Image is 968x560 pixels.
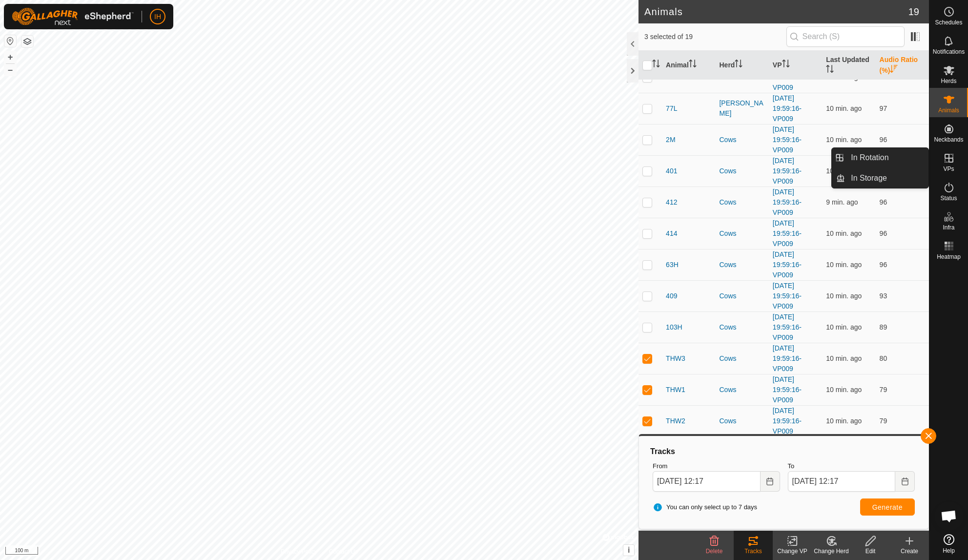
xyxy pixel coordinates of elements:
span: 96 [880,136,887,144]
span: In Rotation [851,152,888,164]
span: Generate [872,503,903,511]
span: 79 [880,386,887,394]
button: + [4,51,16,63]
div: Cows [719,228,764,239]
span: Oct 11, 2025 at 12:06 PM [826,136,862,144]
span: Oct 11, 2025 at 12:06 PM [826,167,862,175]
a: Help [929,530,968,558]
p-sorticon: Activate to sort [826,66,834,74]
span: You can only select up to 7 days [653,502,757,512]
span: THW1 [666,385,685,395]
span: 96 [880,229,887,237]
img: Gallagher Logo [12,8,134,25]
span: 97 [880,73,887,81]
a: [DATE] 19:59:16-VP009 [773,157,802,185]
span: IH [154,12,161,22]
div: Tracks [649,446,919,457]
span: Delete [706,548,723,555]
span: 2M [666,135,675,145]
li: In Rotation [832,148,928,167]
button: – [4,64,16,76]
p-sorticon: Activate to sort [735,61,742,69]
div: Cows [719,385,764,395]
div: Cows [719,166,764,176]
button: Reset Map [4,35,16,47]
span: Help [943,548,955,554]
button: Generate [860,498,915,516]
button: Map Layers [21,36,33,47]
span: Oct 11, 2025 at 12:06 PM [826,261,862,269]
span: 409 [666,291,677,301]
div: Cows [719,322,764,332]
a: [DATE] 19:59:16-VP009 [773,375,802,404]
span: Schedules [935,20,962,25]
span: Oct 11, 2025 at 12:07 PM [826,104,862,112]
span: Oct 11, 2025 at 12:06 PM [826,73,862,81]
span: Oct 11, 2025 at 12:06 PM [826,417,862,425]
button: Choose Date [761,471,780,492]
span: Oct 11, 2025 at 12:06 PM [826,292,862,300]
a: [DATE] 19:59:16-VP009 [773,94,802,123]
div: [PERSON_NAME] [719,98,764,119]
span: Herds [941,78,956,84]
span: 414 [666,228,677,239]
a: In Storage [845,168,928,188]
span: Neckbands [934,137,963,143]
div: Cows [719,197,764,207]
a: [DATE] 19:59:16-VP009 [773,219,802,248]
p-sorticon: Activate to sort [782,61,790,69]
span: 97 [880,104,887,112]
span: i [628,546,630,554]
a: [DATE] 19:59:16-VP009 [773,125,802,154]
span: VPs [943,166,954,172]
th: Animal [662,51,715,80]
p-sorticon: Activate to sort [689,61,697,69]
span: THW3 [666,353,685,364]
span: Oct 11, 2025 at 12:06 PM [826,354,862,362]
span: 89 [880,323,887,331]
div: Edit [851,547,890,556]
button: i [623,545,634,556]
a: [DATE] 19:59:16-VP009 [773,344,802,373]
h2: Animals [644,6,908,18]
span: Notifications [933,49,965,55]
span: 80 [880,354,887,362]
button: Choose Date [895,471,915,492]
th: Herd [715,51,768,80]
div: Cows [719,353,764,364]
li: In Storage [832,168,928,188]
p-sorticon: Activate to sort [890,66,898,74]
a: [DATE] 19:59:16-VP009 [773,63,802,91]
span: 3 selected of 19 [644,32,786,42]
span: Status [940,195,957,201]
a: [DATE] 19:59:16-VP009 [773,407,802,435]
span: 96 [880,261,887,269]
a: [DATE] 19:59:16-VP009 [773,313,802,341]
label: To [788,461,915,471]
div: Change Herd [812,547,851,556]
div: Cows [719,135,764,145]
p-sorticon: Activate to sort [652,61,660,69]
div: Cows [719,291,764,301]
div: Cows [719,260,764,270]
span: Oct 11, 2025 at 12:06 PM [826,229,862,237]
div: Tracks [734,547,773,556]
a: [DATE] 19:59:16-VP009 [773,188,802,216]
span: Oct 11, 2025 at 12:06 PM [826,386,862,394]
a: In Rotation [845,148,928,167]
div: Change VP [773,547,812,556]
span: 19 [908,4,919,19]
span: 63H [666,260,679,270]
span: 77L [666,104,677,114]
th: Audio Ratio (%) [876,51,929,80]
div: Cows [719,416,764,426]
span: 96 [880,198,887,206]
span: 103H [666,322,682,332]
div: Create [890,547,929,556]
span: Infra [943,225,954,230]
div: Open chat [934,501,964,531]
span: 401 [666,166,677,176]
input: Search (S) [786,26,905,47]
span: THW2 [666,416,685,426]
span: In Storage [851,172,887,184]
